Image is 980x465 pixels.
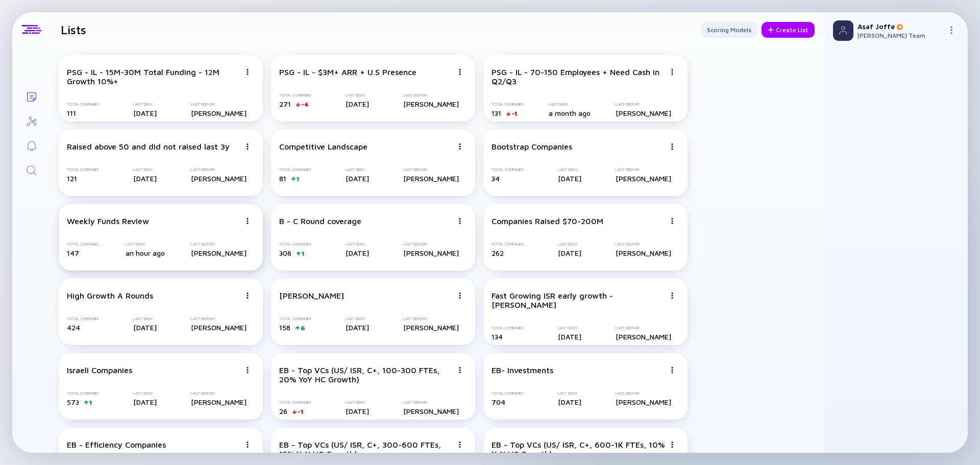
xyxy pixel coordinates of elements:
[191,109,247,117] div: [PERSON_NAME]
[279,67,416,77] div: PSG - IL - $3M+ ARR + U.S Presence
[346,93,369,97] div: Last Seen
[857,22,943,31] div: Asaf Joffe
[12,84,51,108] a: Lists
[133,102,157,107] div: Last Seen
[279,216,361,226] div: B - C Round coverage
[346,242,369,247] div: Last Seen
[133,174,157,183] div: [DATE]
[492,365,553,375] div: EB- Investments
[346,316,369,321] div: Last Seen
[302,250,304,257] div: 1
[12,157,51,182] a: Search
[492,167,524,172] div: Total Companies
[549,102,591,107] div: Last Seen
[857,32,943,39] div: [PERSON_NAME] Team
[279,167,311,172] div: Total Companies
[301,324,305,332] div: 6
[492,67,665,86] div: PSG - IL - 70-150 Employees + Need Cash in Q2/Q3
[279,323,290,332] span: 158
[191,391,247,396] div: Last Seen By
[558,242,581,247] div: Last Seen
[403,100,459,108] div: [PERSON_NAME]
[346,167,369,172] div: Last Seen
[67,102,99,107] div: Total Companies
[279,249,291,257] span: 306
[191,323,247,332] div: [PERSON_NAME]
[67,365,132,375] div: Israeli Companies
[947,26,955,34] img: Menu
[133,391,157,396] div: Last Seen
[403,407,459,415] div: [PERSON_NAME]
[558,391,581,396] div: Last Seen
[89,399,92,406] div: 1
[279,100,291,108] span: 271
[67,316,99,321] div: Total Companies
[492,216,603,226] div: Companies Raised $70-200M
[279,174,286,183] span: 81
[403,249,459,257] div: [PERSON_NAME]
[244,69,251,75] img: Menu
[403,323,459,332] div: [PERSON_NAME]
[492,249,504,257] span: 262
[616,249,671,257] div: [PERSON_NAME]
[191,398,247,406] div: [PERSON_NAME]
[457,292,463,299] img: Menu
[244,442,251,448] img: Menu
[191,174,247,183] div: [PERSON_NAME]
[403,167,459,172] div: Last Seen By
[616,174,671,183] div: [PERSON_NAME]
[616,102,671,107] div: Last Seen By
[12,108,51,133] a: Investor Map
[492,142,572,151] div: Bootstrap Companies
[67,142,230,151] div: Raised above 50 and did not raised last 3y
[492,174,500,183] span: 34
[492,398,505,406] span: 704
[346,323,369,332] div: [DATE]
[279,440,453,458] div: EB - Top VCs (US/ ISR, C+, 300-600 FTEs, 15% YoY HC Growth)
[279,242,311,247] div: Total Companies
[616,167,671,172] div: Last Seen By
[616,242,671,247] div: Last Seen By
[67,167,99,172] div: Total Companies
[492,242,524,247] div: Total Companies
[346,400,369,405] div: Last Seen
[67,440,166,449] div: EB - Efficiency Companies
[346,174,369,183] div: [DATE]
[762,22,815,38] div: Create List
[616,398,671,406] div: [PERSON_NAME]
[457,218,463,224] img: Menu
[67,249,79,257] span: 147
[279,142,367,151] div: Competitive Landscape
[492,291,665,309] div: Fast Growing ISR early growth - [PERSON_NAME]
[558,332,581,341] div: [DATE]
[457,143,463,150] img: Menu
[669,442,675,448] img: Menu
[244,143,251,150] img: Menu
[297,175,299,183] div: 1
[279,93,311,97] div: Total Companies
[457,442,463,448] img: Menu
[279,400,311,405] div: Total Companies
[191,167,247,172] div: Last Seen By
[492,391,524,396] div: Total Companies
[244,292,251,299] img: Menu
[133,398,157,406] div: [DATE]
[67,216,149,226] div: Weekly Funds Review
[67,174,77,183] span: 121
[492,332,503,341] span: 134
[403,174,459,183] div: [PERSON_NAME]
[133,323,157,332] div: [DATE]
[403,316,459,321] div: Last Seen By
[298,408,303,415] div: -1
[279,407,287,415] span: 26
[244,367,251,373] img: Menu
[133,316,157,321] div: Last Seen
[67,391,99,396] div: Total Companies
[558,326,581,330] div: Last Seen
[301,101,309,108] div: -4
[279,316,311,321] div: Total Companies
[558,174,581,183] div: [DATE]
[244,218,251,224] img: Menu
[833,20,853,41] img: Profile Picture
[191,316,247,321] div: Last Seen By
